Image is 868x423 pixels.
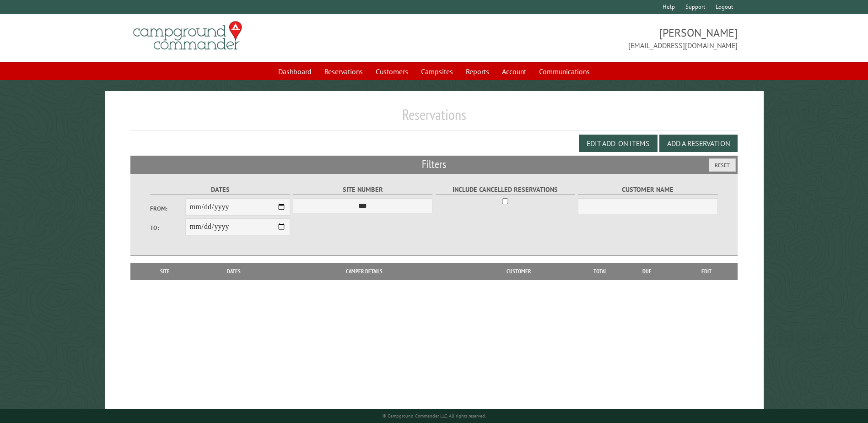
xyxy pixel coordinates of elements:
small: © Campground Commander LLC. All rights reserved. [383,413,486,419]
a: Communications [534,63,595,80]
button: Add a Reservation [659,135,738,152]
h2: Filters [130,156,737,173]
span: [PERSON_NAME] [EMAIL_ADDRESS][DOMAIN_NAME] [434,25,738,51]
th: Edit [676,263,738,280]
th: Site [135,263,194,280]
label: Dates [150,184,290,195]
a: Account [496,63,532,80]
a: Customers [370,63,414,80]
a: Dashboard [273,63,317,80]
label: Site Number [293,184,432,195]
th: Due [618,263,676,280]
button: Edit Add-on Items [579,135,658,152]
label: From: [150,204,185,213]
img: Campground Commander [130,18,245,54]
label: Include Cancelled Reservations [436,184,575,195]
th: Dates [195,263,273,280]
label: To: [150,223,185,232]
th: Total [582,263,618,280]
button: Reset [709,158,736,172]
a: Campsites [415,63,458,80]
label: Customer Name [578,184,717,195]
a: Reservations [319,63,368,80]
th: Camper Details [273,263,455,280]
h1: Reservations [130,106,737,131]
a: Reports [460,63,495,80]
th: Customer [455,263,582,280]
